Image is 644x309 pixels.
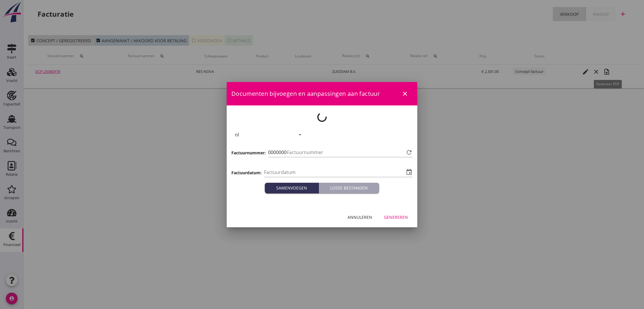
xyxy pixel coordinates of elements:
[343,212,377,223] button: Annuleren
[231,150,266,156] h3: Factuurnummer:
[227,82,417,105] div: Documenten bijvoegen en aanpassingen aan factuur
[401,90,409,97] i: close
[235,132,239,137] div: nl
[384,214,408,220] div: Genereren
[321,185,377,191] div: Losse bestanden
[296,131,304,138] i: arrow_drop_down
[268,149,287,156] span: 0000000
[231,170,262,176] h3: Factuurdatum:
[379,212,413,223] button: Genereren
[265,183,319,193] button: Samenvoegen
[406,149,413,156] i: refresh
[406,169,413,176] i: event
[287,148,404,157] input: Factuurnummer
[319,183,379,193] button: Losse bestanden
[267,185,316,191] div: Samenvoegen
[264,168,404,177] input: Factuurdatum
[348,214,372,220] div: Annuleren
